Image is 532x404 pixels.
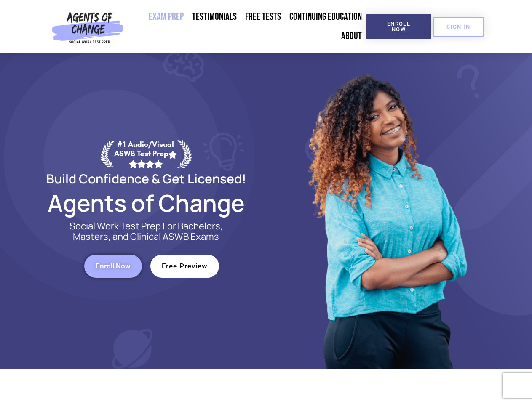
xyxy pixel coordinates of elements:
p: Social Work Test Prep For Bachelors, Masters, and Clinical ASWB Exams [60,221,233,242]
a: Free Preview [150,255,219,278]
span: Enroll Now [96,263,131,270]
span: Free Preview [162,263,208,270]
a: About [337,27,366,46]
div: #1 Audio/Visual ASWB Test Prep [114,140,177,168]
nav: Menu [127,7,366,46]
a: Enroll Now [366,14,431,39]
span: Enroll Now [380,21,418,32]
span: SIGN IN [446,24,470,29]
a: Enroll Now [84,255,142,278]
a: Free Tests [241,7,285,27]
a: Continuing Education [285,7,366,27]
a: Exam Prep [144,7,188,27]
a: SIGN IN [433,17,484,37]
h2: Agents of Change [26,193,266,213]
a: Testimonials [188,7,241,27]
img: Website Image 1 (1) [302,53,471,369]
h2: Build Confidence & Get Licensed! [26,173,266,185]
